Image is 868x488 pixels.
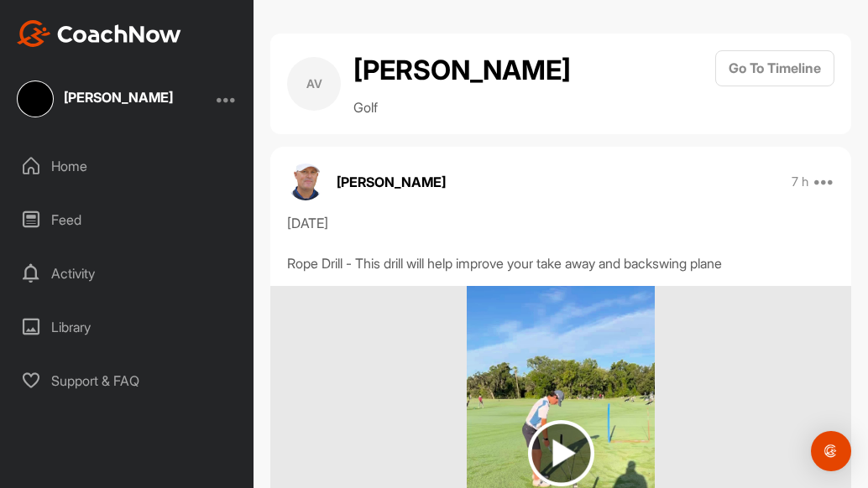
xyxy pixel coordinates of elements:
[64,91,173,104] div: [PERSON_NAME]
[9,306,246,348] div: Library
[17,80,54,117] img: square_60050c36d3f9d62e98cb547900475699.jpg
[792,174,808,190] p: 7 h
[353,97,571,117] p: Golf
[9,360,246,402] div: Support & FAQ
[715,50,834,117] a: Go To Timeline
[337,172,446,192] p: [PERSON_NAME]
[287,57,341,111] div: AV
[528,420,594,486] img: play
[715,50,834,86] button: Go To Timeline
[17,20,181,47] img: CoachNow
[9,252,246,294] div: Activity
[9,145,246,187] div: Home
[811,431,851,471] div: Open Intercom Messenger
[287,164,324,200] img: avatar
[287,213,834,273] div: [DATE] Rope Drill - This drill will help improve your take away and backswing plane
[353,50,571,91] h2: [PERSON_NAME]
[9,199,246,241] div: Feed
